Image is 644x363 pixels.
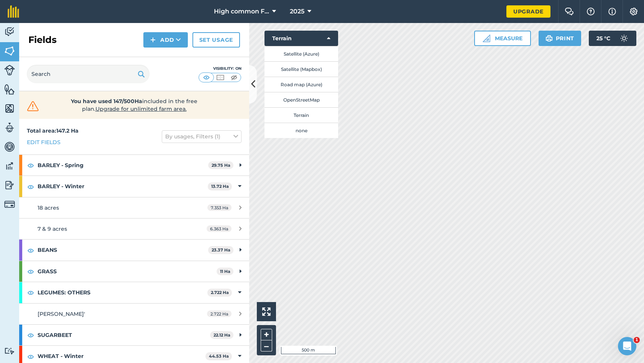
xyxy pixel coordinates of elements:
[211,290,229,295] strong: 2.722 Ha
[596,31,610,46] span: 25 ° C
[506,5,550,18] a: Upgrade
[214,7,269,16] span: High common Farm
[264,77,338,92] button: Road map (Azure)
[4,65,15,76] img: svg+xml;base64,PD94bWwgdmVyc2lvbj0iMS4wIiBlbmNvZGluZz0idXRmLTgiPz4KPCEtLSBHZW5lcmF0b3I6IEFkb2JlIE...
[634,337,640,343] span: 1
[207,204,232,211] span: 7.353 Ha
[629,8,638,15] img: A cog icon
[143,32,188,48] button: Add
[19,176,249,197] div: BARLEY - Winter13.72 Ha
[214,332,230,338] strong: 22.12 Ha
[586,8,595,15] img: A question mark icon
[19,261,249,282] div: GRASS11 Ha
[261,340,272,352] button: –
[4,26,15,38] img: svg+xml;base64,PD94bWwgdmVyc2lvbj0iMS4wIiBlbmNvZGluZz0idXRmLTgiPz4KPCEtLSBHZW5lcmF0b3I6IEFkb2JlIE...
[207,225,232,232] span: 6.363 Ha
[616,31,632,46] img: svg+xml;base64,PD94bWwgdmVyc2lvbj0iMS4wIiBlbmNvZGluZz0idXRmLTgiPz4KPCEtLSBHZW5lcmF0b3I6IEFkb2JlIE...
[8,5,19,18] img: fieldmargin Logo
[199,66,242,72] div: Visibility: On
[27,352,34,361] img: svg+xml;base64,PHN2ZyB4bWxucz0iaHR0cDovL3d3dy53My5vcmcvMjAwMC9zdmciIHdpZHRoPSIxOCIgaGVpZ2h0PSIyNC...
[19,218,249,239] a: 7 & 9 acres6.363 Ha
[209,353,229,359] strong: 44.53 Ha
[150,35,156,44] img: svg+xml;base64,PHN2ZyB4bWxucz0iaHR0cDovL3d3dy53My5vcmcvMjAwMC9zdmciIHdpZHRoPSIxNCIgaGVpZ2h0PSIyNC...
[53,97,216,113] span: included in the free plan .
[38,310,85,317] span: [PERSON_NAME]'
[589,31,636,46] button: 25 °C
[4,347,15,355] img: svg+xml;base64,PD94bWwgdmVyc2lvbj0iMS4wIiBlbmNvZGluZz0idXRmLTgiPz4KPCEtLSBHZW5lcmF0b3I6IEFkb2JlIE...
[4,103,15,114] img: svg+xml;base64,PHN2ZyB4bWxucz0iaHR0cDovL3d3dy53My5vcmcvMjAwMC9zdmciIHdpZHRoPSI1NiIgaGVpZ2h0PSI2MC...
[4,160,15,172] img: svg+xml;base64,PD94bWwgdmVyc2lvbj0iMS4wIiBlbmNvZGluZz0idXRmLTgiPz4KPCEtLSBHZW5lcmF0b3I6IEFkb2JlIE...
[565,8,574,15] img: Two speech bubbles overlapping with the left bubble in the forefront
[264,46,338,61] button: Satellite (Azure)
[290,7,304,16] span: 2025
[262,307,271,316] img: Four arrows, one pointing top left, one top right, one bottom right and the last bottom left
[19,240,249,260] div: BEANS23.37 Ha
[539,31,582,46] button: Print
[38,225,67,232] span: 7 & 9 acres
[545,34,553,43] img: svg+xml;base64,PHN2ZyB4bWxucz0iaHR0cDovL3d3dy53My5vcmcvMjAwMC9zdmciIHdpZHRoPSIxOSIgaGVpZ2h0PSIyNC...
[38,325,210,345] strong: SUGARBEET
[71,98,142,105] strong: You have used 147/500Ha
[27,182,34,191] img: svg+xml;base64,PHN2ZyB4bWxucz0iaHR0cDovL3d3dy53My5vcmcvMjAwMC9zdmciIHdpZHRoPSIxOCIgaGVpZ2h0PSIyNC...
[618,337,636,355] iframe: Intercom live chat
[25,100,41,112] img: svg+xml;base64,PHN2ZyB4bWxucz0iaHR0cDovL3d3dy53My5vcmcvMjAwMC9zdmciIHdpZHRoPSIzMiIgaGVpZ2h0PSIzMC...
[38,240,208,260] strong: BEANS
[162,130,242,143] button: By usages, Filters (1)
[19,197,249,218] a: 18 acres7.353 Ha
[19,304,249,324] a: [PERSON_NAME]'2.722 Ha
[4,122,15,133] img: svg+xml;base64,PD94bWwgdmVyc2lvbj0iMS4wIiBlbmNvZGluZz0idXRmLTgiPz4KPCEtLSBHZW5lcmF0b3I6IEFkb2JlIE...
[27,65,149,83] input: Search
[192,32,240,48] a: Set usage
[19,282,249,303] div: LEGUMES: OTHERS2.722 Ha
[264,123,338,138] button: none
[474,31,531,46] button: Measure
[264,92,338,107] button: OpenStreetMap
[207,310,232,317] span: 2.722 Ha
[608,7,616,16] img: svg+xml;base64,PHN2ZyB4bWxucz0iaHR0cDovL3d3dy53My5vcmcvMjAwMC9zdmciIHdpZHRoPSIxNyIgaGVpZ2h0PSIxNy...
[220,269,230,274] strong: 11 Ha
[4,141,15,153] img: svg+xml;base64,PD94bWwgdmVyc2lvbj0iMS4wIiBlbmNvZGluZz0idXRmLTgiPz4KPCEtLSBHZW5lcmF0b3I6IEFkb2JlIE...
[229,74,239,81] img: svg+xml;base64,PHN2ZyB4bWxucz0iaHR0cDovL3d3dy53My5vcmcvMjAwMC9zdmciIHdpZHRoPSI1MCIgaGVpZ2h0PSI0MC...
[27,246,34,255] img: svg+xml;base64,PHN2ZyB4bWxucz0iaHR0cDovL3d3dy53My5vcmcvMjAwMC9zdmciIHdpZHRoPSIxOCIgaGVpZ2h0PSIyNC...
[4,179,15,191] img: svg+xml;base64,PD94bWwgdmVyc2lvbj0iMS4wIiBlbmNvZGluZz0idXRmLTgiPz4KPCEtLSBHZW5lcmF0b3I6IEFkb2JlIE...
[215,74,225,81] img: svg+xml;base64,PHN2ZyB4bWxucz0iaHR0cDovL3d3dy53My5vcmcvMjAwMC9zdmciIHdpZHRoPSI1MCIgaGVpZ2h0PSI0MC...
[38,261,217,282] strong: GRASS
[202,74,211,81] img: svg+xml;base64,PHN2ZyB4bWxucz0iaHR0cDovL3d3dy53My5vcmcvMjAwMC9zdmciIHdpZHRoPSI1MCIgaGVpZ2h0PSI0MC...
[27,330,34,340] img: svg+xml;base64,PHN2ZyB4bWxucz0iaHR0cDovL3d3dy53My5vcmcvMjAwMC9zdmciIHdpZHRoPSIxOCIgaGVpZ2h0PSIyNC...
[19,325,249,345] div: SUGARBEET22.12 Ha
[27,138,61,146] a: Edit fields
[38,204,59,211] span: 18 acres
[25,97,243,113] a: You have used 147/500Haincluded in the free plan.Upgrade for unlimited farm area.
[212,247,230,253] strong: 23.37 Ha
[212,163,230,168] strong: 29.75 Ha
[19,155,249,176] div: BARLEY - Spring29.75 Ha
[264,107,338,123] button: Terrain
[4,199,15,210] img: svg+xml;base64,PD94bWwgdmVyc2lvbj0iMS4wIiBlbmNvZGluZz0idXRmLTgiPz4KPCEtLSBHZW5lcmF0b3I6IEFkb2JlIE...
[38,282,207,303] strong: LEGUMES: OTHERS
[28,34,57,46] h2: Fields
[211,184,229,189] strong: 13.72 Ha
[138,69,145,79] img: svg+xml;base64,PHN2ZyB4bWxucz0iaHR0cDovL3d3dy53My5vcmcvMjAwMC9zdmciIHdpZHRoPSIxOSIgaGVpZ2h0PSIyNC...
[95,105,187,112] span: Upgrade for unlimited farm area.
[38,176,208,197] strong: BARLEY - Winter
[483,34,490,42] img: Ruler icon
[27,161,34,170] img: svg+xml;base64,PHN2ZyB4bWxucz0iaHR0cDovL3d3dy53My5vcmcvMjAwMC9zdmciIHdpZHRoPSIxOCIgaGVpZ2h0PSIyNC...
[27,288,34,297] img: svg+xml;base64,PHN2ZyB4bWxucz0iaHR0cDovL3d3dy53My5vcmcvMjAwMC9zdmciIHdpZHRoPSIxOCIgaGVpZ2h0PSIyNC...
[4,84,15,95] img: svg+xml;base64,PHN2ZyB4bWxucz0iaHR0cDovL3d3dy53My5vcmcvMjAwMC9zdmciIHdpZHRoPSI1NiIgaGVpZ2h0PSI2MC...
[264,31,338,46] button: Terrain
[261,329,272,340] button: +
[27,127,79,134] strong: Total area : 147.2 Ha
[38,155,208,176] strong: BARLEY - Spring
[27,267,34,276] img: svg+xml;base64,PHN2ZyB4bWxucz0iaHR0cDovL3d3dy53My5vcmcvMjAwMC9zdmciIHdpZHRoPSIxOCIgaGVpZ2h0PSIyNC...
[4,45,15,57] img: svg+xml;base64,PHN2ZyB4bWxucz0iaHR0cDovL3d3dy53My5vcmcvMjAwMC9zdmciIHdpZHRoPSI1NiIgaGVpZ2h0PSI2MC...
[264,61,338,77] button: Satellite (Mapbox)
